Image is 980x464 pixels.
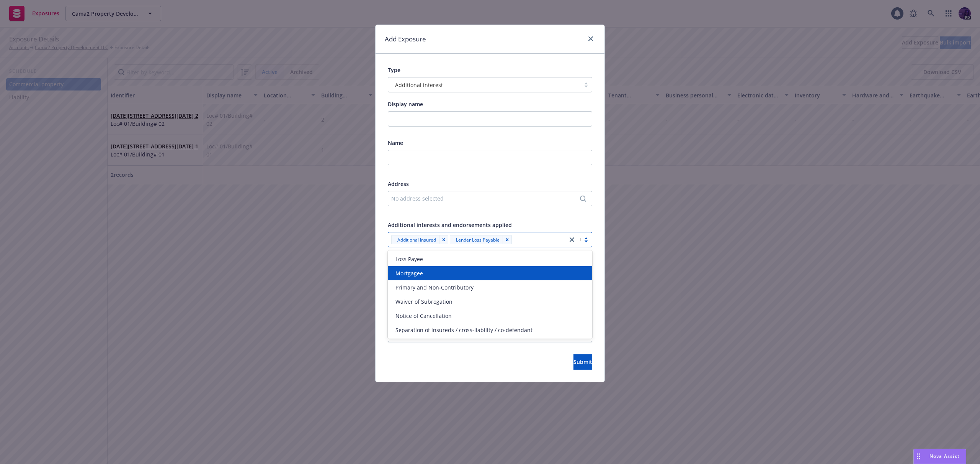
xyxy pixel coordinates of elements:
[388,180,409,188] span: Address
[395,312,452,320] span: Notice of Cancellation
[914,449,923,464] div: Drag to move
[567,235,577,244] a: close
[913,449,966,464] button: Nova Assist
[385,34,426,44] h1: Add Exposure
[586,34,595,43] a: close
[503,235,512,244] div: Remove [object Object]
[395,326,532,334] span: Separation of insureds / cross-liability / co-defendant
[453,236,500,244] span: Lender Loss Payable
[456,236,500,244] span: Lender Loss Payable
[395,255,423,263] span: Loss Payee
[388,66,400,74] span: Type
[392,81,577,89] span: Additional interest
[929,453,960,459] span: Nova Assist
[573,358,592,365] span: Submit
[395,283,474,291] span: Primary and Non-Contributory
[580,196,586,202] svg: Search
[397,236,436,244] span: Additional Insured
[388,139,403,146] span: Name
[391,194,581,202] div: No address selected
[395,269,423,277] span: Mortgagee
[394,236,436,244] span: Additional Insured
[388,221,512,229] span: Additional interests and endorsements applied
[388,191,592,206] button: No address selected
[439,235,448,244] div: Remove [object Object]
[388,100,423,108] span: Display name
[395,81,443,89] span: Additional interest
[395,298,452,306] span: Waiver of Subrogation
[573,354,592,370] button: Submit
